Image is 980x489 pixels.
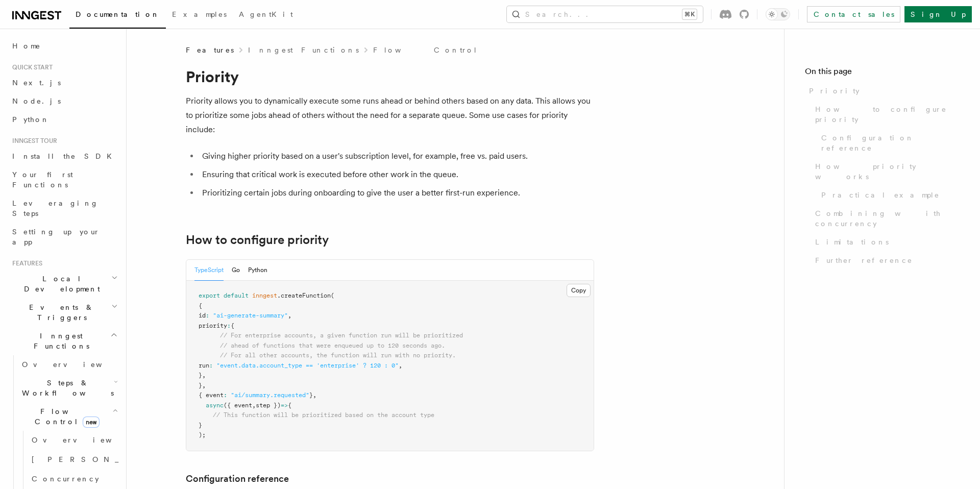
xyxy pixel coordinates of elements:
a: Documentation [69,3,166,29]
span: , [313,392,316,399]
a: Overview [28,431,120,449]
span: Concurrency [32,475,99,483]
a: Your first Functions [8,165,120,194]
a: How to configure priority [186,233,329,247]
button: Toggle dark mode [766,8,790,20]
span: "event.data.account_type == 'enterprise' ? 120 : 0" [216,362,399,369]
span: : [224,392,227,399]
span: Node.js [12,97,61,105]
span: Overview [32,436,137,444]
h4: On this page [805,65,960,82]
a: Concurrency [28,470,120,488]
span: => [281,402,288,409]
button: Python [248,260,267,281]
a: Configuration reference [817,129,960,157]
span: Setting up your app [12,228,100,246]
span: Examples [172,10,227,18]
span: export [199,292,220,299]
span: ); [199,431,206,438]
span: } [309,392,313,399]
span: Install the SDK [12,152,118,160]
span: async [206,402,224,409]
button: Flow Controlnew [18,402,120,431]
span: Steps & Workflows [18,378,114,398]
button: Go [232,260,240,281]
a: How priority works [811,157,960,186]
span: Overview [22,360,127,369]
span: { event [199,392,224,399]
a: Practical example [817,186,960,204]
button: TypeScript [194,260,224,281]
span: priority [199,322,227,329]
h1: Priority [186,67,594,86]
a: Python [8,110,120,129]
span: ( [331,292,334,299]
span: Features [8,259,42,267]
span: id [199,312,206,319]
span: , [399,362,402,369]
a: How to configure priority [811,100,960,129]
span: How priority works [815,161,960,182]
button: Search...⌘K [507,6,703,22]
a: Next.js [8,74,120,92]
span: How to configure priority [815,104,960,125]
li: Prioritizing certain jobs during onboarding to give the user a better first-run experience. [199,186,594,200]
span: AgentKit [239,10,293,18]
span: Priority [809,86,860,96]
span: Python [12,115,50,124]
button: Local Development [8,270,120,298]
span: "ai/summary.requested" [231,392,309,399]
li: Giving higher priority based on a user's subscription level, for example, free vs. paid users. [199,149,594,163]
a: Further reference [811,251,960,270]
span: Documentation [76,10,160,18]
span: Home [12,41,41,51]
a: Inngest Functions [248,45,359,55]
button: Copy [567,284,591,297]
span: // For enterprise accounts, a given function run will be prioritized [220,332,463,339]
span: Flow Control [18,406,112,427]
p: Priority allows you to dynamically execute some runs ahead or behind others based on any data. Th... [186,94,594,137]
span: Your first Functions [12,170,73,189]
span: Configuration reference [821,133,960,153]
span: Limitations [815,237,889,247]
span: Quick start [8,63,53,71]
button: Events & Triggers [8,298,120,327]
a: Home [8,37,120,55]
a: Flow Control [373,45,478,55]
span: { [288,402,291,409]
span: new [83,417,100,428]
a: AgentKit [233,3,299,28]
span: [PERSON_NAME] [32,455,181,463]
span: Features [186,45,234,55]
span: .createFunction [277,292,331,299]
span: { [231,322,234,329]
span: Further reference [815,255,913,265]
a: Examples [166,3,233,28]
a: Overview [18,355,120,374]
span: Events & Triggers [8,302,111,323]
span: Inngest Functions [8,331,110,351]
span: Combining with concurrency [815,208,960,229]
span: : [209,362,213,369]
span: Inngest tour [8,137,57,145]
a: Install the SDK [8,147,120,165]
span: Local Development [8,274,111,294]
a: Contact sales [807,6,900,22]
span: run [199,362,209,369]
li: Ensuring that critical work is executed before other work in the queue. [199,167,594,182]
span: // ahead of functions that were enqueued up to 120 seconds ago. [220,342,445,349]
span: , [202,382,206,389]
a: Leveraging Steps [8,194,120,223]
span: , [288,312,291,319]
span: : [227,322,231,329]
span: ({ event [224,402,252,409]
span: : [206,312,209,319]
span: Next.js [12,79,61,87]
span: , [252,402,256,409]
span: Leveraging Steps [12,199,99,217]
span: // This function will be prioritized based on the account type [213,411,434,419]
span: , [202,372,206,379]
a: [PERSON_NAME] [28,449,120,470]
a: Setting up your app [8,223,120,251]
button: Steps & Workflows [18,374,120,402]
